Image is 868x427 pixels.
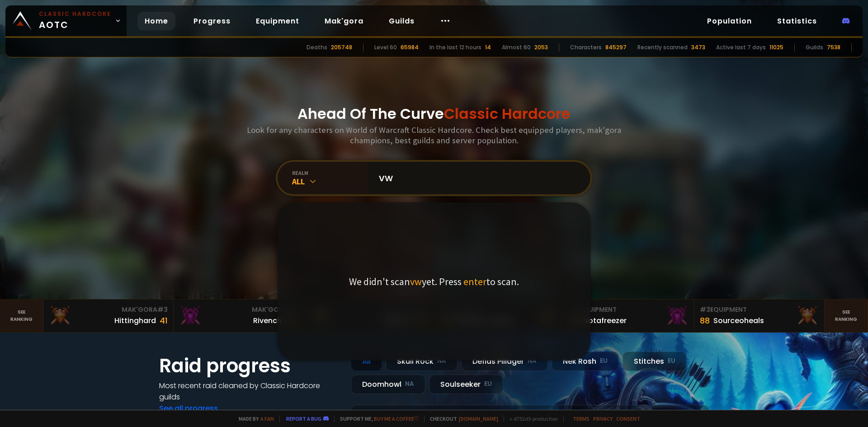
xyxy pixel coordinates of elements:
div: realm [292,169,368,176]
span: Made by [233,415,274,422]
div: 88 [700,314,710,327]
small: NA [437,357,446,366]
div: Almost 60 [502,43,531,52]
div: In the last 12 hours [429,43,481,52]
div: 65984 [401,43,419,52]
div: 205748 [331,43,352,52]
span: vw [410,275,422,288]
div: Rivench [253,315,282,326]
small: EU [668,357,675,366]
a: #3Equipment88Sourceoheals [694,300,825,332]
div: 3473 [691,43,705,52]
h1: Ahead Of The Curve [297,103,571,125]
div: Stitches [623,352,687,371]
a: Consent [616,415,640,422]
div: All [292,176,368,187]
span: Support me, [334,415,419,422]
a: Seeranking [825,300,868,332]
a: Statistics [770,12,824,30]
h3: Look for any characters on World of Warcraft Classic Hardcore. Check best equipped players, mak'g... [243,125,625,145]
div: Notafreezer [583,315,627,326]
div: Equipment [570,305,689,314]
a: Classic HardcoreAOTC [5,5,127,36]
div: All [351,352,382,371]
a: See all progress [159,403,218,413]
div: 11025 [769,43,783,52]
div: Skull Rock [386,352,458,371]
a: Mak'Gora#3Hittinghard41 [43,300,174,332]
a: Population [700,12,759,30]
a: Terms [573,415,590,422]
div: 2053 [534,43,548,52]
div: Mak'Gora [49,305,168,314]
small: NA [528,357,537,366]
h1: Raid progress [159,352,340,380]
a: Mak'Gora#2Rivench100 [174,300,304,332]
div: Active last 7 days [716,43,766,52]
a: a fan [260,415,274,422]
span: # 3 [700,305,710,314]
div: 14 [485,43,491,52]
div: Defias Pillager [461,352,548,371]
div: 7538 [827,43,840,52]
div: Deaths [307,43,327,52]
input: Search a character... [373,162,580,194]
small: EU [600,357,608,366]
div: 41 [160,314,168,327]
div: Equipment [700,305,819,314]
a: Equipment [249,12,307,30]
small: NA [405,380,414,389]
div: Recently scanned [637,43,688,52]
a: Progress [186,12,238,30]
div: Mak'Gora [179,305,298,314]
a: Mak'gora [317,12,371,30]
div: 845297 [605,43,627,52]
a: #2Equipment88Notafreezer [564,300,694,332]
a: Privacy [593,415,613,422]
span: v. d752d5 - production [504,415,558,422]
div: Characters [570,43,602,52]
div: Guilds [806,43,823,52]
a: Home [137,12,175,30]
a: Guilds [382,12,422,30]
small: Classic Hardcore [39,10,111,18]
span: # 3 [157,305,168,314]
div: Nek'Rosh [552,352,619,371]
span: Checkout [424,415,498,422]
small: EU [484,380,492,389]
a: [DOMAIN_NAME] [459,415,498,422]
span: Classic Hardcore [444,103,571,124]
a: Buy me a coffee [374,415,419,422]
a: Report a bug [286,415,321,422]
p: We didn't scan yet. Press to scan. [349,275,519,288]
span: AOTC [39,10,111,32]
div: Level 60 [374,43,397,52]
div: Sourceoheals [713,315,764,326]
h4: Most recent raid cleaned by Classic Hardcore guilds [159,380,340,403]
div: Soulseeker [429,375,503,394]
div: Hittinghard [114,315,156,326]
div: Doomhowl [351,375,425,394]
span: enter [463,275,486,288]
